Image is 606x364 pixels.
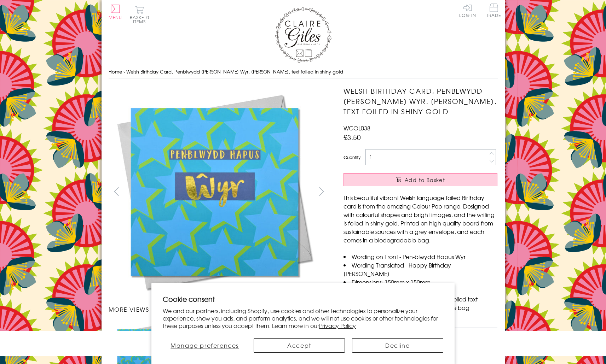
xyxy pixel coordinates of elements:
li: Dimensions: 150mm x 150mm [344,278,497,286]
button: Menu [109,5,122,19]
button: Basket0 items [130,6,149,24]
img: Welsh Birthday Card, Penblwydd Hapus Wyr, Grandson, text foiled in shiny gold [329,86,542,298]
nav: breadcrumbs [109,65,498,79]
span: 0 items [133,14,149,25]
img: Welsh Birthday Card, Penblwydd Hapus Wyr, Grandson, text foiled in shiny gold [108,86,321,298]
button: Add to Basket [344,173,497,186]
span: Menu [109,14,122,20]
span: Add to Basket [405,176,445,183]
span: WCOL038 [344,124,370,132]
span: Manage preferences [171,341,239,350]
li: Wording on Front - Pen-blwydd Hapus Wyr [344,252,497,261]
button: prev [109,183,125,199]
a: Log In [459,4,476,17]
label: Quantity [344,154,360,160]
a: Privacy Policy [319,321,356,330]
button: Decline [352,338,443,353]
h1: Welsh Birthday Card, Penblwydd [PERSON_NAME] Wyr, [PERSON_NAME], text foiled in shiny gold [344,86,497,116]
span: Trade [486,4,501,17]
span: › [123,68,125,75]
img: Claire Giles Greetings Cards [275,7,331,63]
a: Home [109,68,122,75]
span: Welsh Birthday Card, Penblwydd [PERSON_NAME] Wyr, [PERSON_NAME], text foiled in shiny gold [126,68,343,75]
h3: More views [109,305,330,313]
p: We and our partners, including Shopify, use cookies and other technologies to personalize your ex... [163,307,443,329]
h2: Cookie consent [163,294,443,304]
button: Accept [254,338,345,353]
p: This beautiful vibrant Welsh language foiled Birthday card is from the amazing Colour Pop range. ... [344,193,497,244]
button: Manage preferences [163,338,247,353]
button: next [313,183,329,199]
a: Trade [486,4,501,19]
span: £3.50 [344,132,361,142]
li: Wording Translated - Happy Birthday [PERSON_NAME] [344,261,497,278]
